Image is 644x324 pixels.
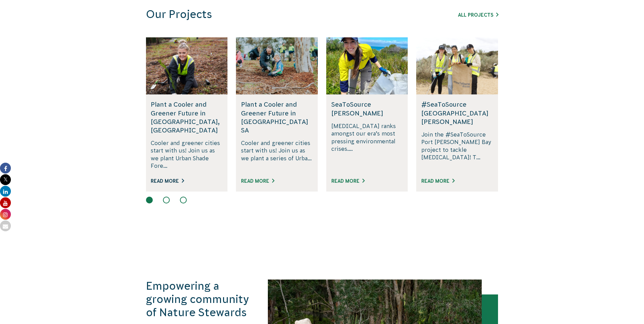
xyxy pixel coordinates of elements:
p: [MEDICAL_DATA] ranks amongst our era’s most pressing environmental crises.... [331,122,403,170]
h5: Plant a Cooler and Greener Future in [GEOGRAPHIC_DATA], [GEOGRAPHIC_DATA] [151,100,222,134]
p: Cooler and greener cities start with us! Join us as we plant Urban Shade Fore... [151,139,222,170]
h3: Empowering a growing community of Nature Stewards [146,280,254,319]
h5: #SeaToSource [GEOGRAPHIC_DATA][PERSON_NAME] [421,100,493,126]
a: Read More [151,178,184,184]
h5: SeaToSource [PERSON_NAME] [331,100,403,117]
p: Cooler and greener cities start with us! Join us as we plant a series of Urba... [241,139,313,170]
a: All Projects [458,12,498,18]
a: Read More [331,178,365,184]
a: Read More [421,178,455,184]
h3: Our Projects [146,8,407,21]
p: Join the #SeaToSource Port [PERSON_NAME] Bay project to tackle [MEDICAL_DATA]! T... [421,131,493,170]
h5: Plant a Cooler and Greener Future in [GEOGRAPHIC_DATA] SA [241,100,313,134]
a: Read More [241,178,274,184]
